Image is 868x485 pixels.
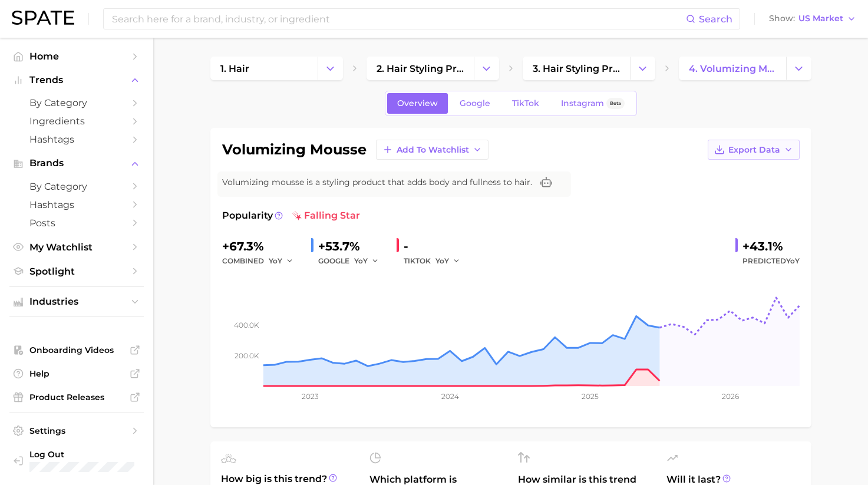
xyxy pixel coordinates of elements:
h1: volumizing mousse [222,143,367,157]
a: by Category [9,94,144,112]
button: YoY [435,254,461,268]
button: Change Category [318,57,343,80]
span: Hashtags [29,134,124,145]
a: My Watchlist [9,238,144,256]
tspan: 2025 [582,392,599,401]
button: Change Category [786,57,811,80]
span: by Category [29,181,124,192]
span: US Market [798,15,843,22]
img: falling star [292,211,302,220]
img: SPATE [12,11,74,25]
span: Popularity [222,209,273,223]
a: Onboarding Videos [9,341,144,359]
span: Posts [29,217,124,229]
button: Trends [9,71,144,89]
tspan: 2024 [441,392,458,401]
span: TikTok [512,98,539,108]
button: YoY [354,254,379,268]
input: Search here for a brand, industry, or ingredient [111,9,686,29]
button: ShowUS Market [766,11,859,27]
a: TikTok [502,93,549,114]
span: 1. hair [220,63,249,74]
a: Log out. Currently logged in with e-mail madalyn.thunell@olaplex.com. [9,446,144,476]
span: 4. volumizing mousse [689,63,776,74]
button: Add to Watchlist [376,140,489,160]
span: Show [769,15,795,22]
span: Spotlight [29,266,124,277]
span: YoY [269,256,282,266]
span: Trends [29,75,124,85]
a: Ingredients [9,112,144,130]
div: - [404,237,468,256]
span: Industries [29,296,124,307]
button: Brands [9,154,144,172]
span: Add to Watchlist [397,145,469,155]
span: Overview [397,98,438,108]
span: Search [699,14,732,25]
a: Overview [387,93,448,114]
a: Settings [9,422,144,440]
a: 1. hair [210,57,318,80]
a: Posts [9,214,144,232]
span: Volumizing mousse is a styling product that adds body and fullness to hair. [222,176,532,189]
span: Export Data [728,145,780,155]
span: 3. hair styling products [533,63,620,74]
a: Help [9,365,144,382]
div: combined [222,254,302,268]
span: Ingredients [29,116,124,127]
a: Google [450,93,500,114]
span: Instagram [561,98,604,108]
div: GOOGLE [318,254,387,268]
span: Home [29,51,124,62]
span: falling star [292,209,360,223]
span: Product Releases [29,392,124,402]
div: +43.1% [742,237,800,256]
a: Hashtags [9,130,144,149]
span: Brands [29,158,124,169]
div: +67.3% [222,237,302,256]
div: +53.7% [318,237,387,256]
button: Change Category [630,57,655,80]
a: 3. hair styling products [523,57,630,80]
span: 2. hair styling products [377,63,464,74]
span: Beta [610,98,621,108]
a: 2. hair styling products [367,57,474,80]
button: Industries [9,293,144,311]
span: YoY [354,256,368,266]
span: YoY [435,256,449,266]
div: TIKTOK [404,254,468,268]
a: Spotlight [9,262,144,281]
span: Log Out [29,449,155,460]
span: Settings [29,425,124,436]
span: Onboarding Videos [29,345,124,355]
button: YoY [269,254,294,268]
a: Product Releases [9,388,144,406]
span: Google [460,98,490,108]
tspan: 2023 [301,392,318,401]
span: Help [29,368,124,379]
a: by Category [9,177,144,196]
a: Home [9,47,144,65]
span: Hashtags [29,199,124,210]
span: by Category [29,97,124,108]
span: Predicted [742,254,800,268]
a: 4. volumizing mousse [679,57,786,80]
a: Hashtags [9,196,144,214]
span: YoY [786,256,800,265]
button: Export Data [708,140,800,160]
tspan: 2026 [721,392,738,401]
button: Change Category [474,57,499,80]
a: InstagramBeta [551,93,635,114]
span: My Watchlist [29,242,124,253]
